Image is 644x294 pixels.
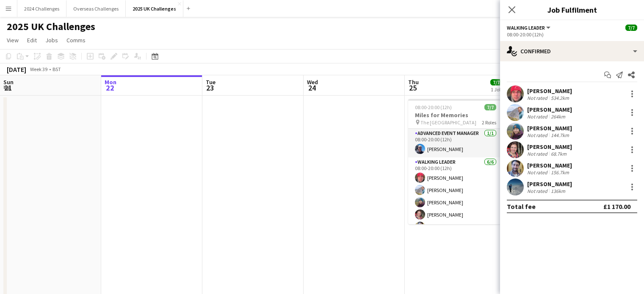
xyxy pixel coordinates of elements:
span: Jobs [45,36,58,44]
div: 136km [549,188,567,194]
span: Week 39 [28,66,49,72]
div: 08:00-20:00 (12h) [507,31,637,38]
div: Confirmed [500,41,644,61]
div: [PERSON_NAME] [527,180,572,188]
app-card-role: Advanced Event Manager1/108:00-20:00 (12h)[PERSON_NAME] [408,129,503,157]
span: 21 [2,83,14,93]
span: Mon [105,78,116,86]
a: Edit [24,35,40,46]
div: Not rated [527,132,549,138]
div: BST [53,66,61,72]
app-job-card: 08:00-20:00 (12h)7/7Miles for Memories The [GEOGRAPHIC_DATA]2 RolesAdvanced Event Manager1/108:00... [408,99,503,224]
span: 7/7 [490,79,502,85]
div: 68.7km [549,151,568,157]
a: View [3,35,22,46]
div: 156.7km [549,169,571,176]
div: 264km [549,113,567,120]
span: 23 [205,83,216,93]
div: £1 170.00 [603,202,630,211]
span: 7/7 [484,104,496,110]
span: View [7,36,19,44]
div: [PERSON_NAME] [527,106,572,113]
div: [PERSON_NAME] [527,143,572,151]
span: 24 [306,83,318,93]
div: [PERSON_NAME] [527,162,572,169]
span: Comms [66,36,86,44]
span: Edit [27,36,37,44]
button: 2024 Challenges [17,0,66,17]
div: [PERSON_NAME] [527,124,572,132]
span: The [GEOGRAPHIC_DATA] [420,119,476,126]
button: 2025 UK Challenges [126,0,183,17]
h3: Miles for Memories [408,111,503,119]
span: 08:00-20:00 (12h) [415,104,452,110]
div: Not rated [527,113,549,120]
div: 144.7km [549,132,571,138]
span: Walking Leader [507,25,545,31]
button: Walking Leader [507,25,552,31]
div: Total fee [507,202,536,211]
span: 2 Roles [482,119,496,126]
div: Not rated [527,169,549,176]
span: 25 [407,83,419,93]
app-card-role: Walking Leader6/608:00-20:00 (12h)[PERSON_NAME][PERSON_NAME][PERSON_NAME][PERSON_NAME][PERSON_NAME] [408,157,503,247]
span: 22 [103,83,116,93]
h3: Job Fulfilment [500,4,644,15]
div: Not rated [527,151,549,157]
h1: 2025 UK Challenges [7,20,95,33]
div: Not rated [527,188,549,194]
span: Sun [3,78,14,86]
div: [PERSON_NAME] [527,87,572,95]
button: Overseas Challenges [66,0,126,17]
span: 7/7 [625,25,637,31]
span: Tue [206,78,216,86]
div: Not rated [527,95,549,101]
a: Comms [63,35,89,46]
span: Wed [307,78,318,86]
a: Jobs [42,35,61,46]
div: 1 Job [491,86,502,93]
span: Thu [408,78,419,86]
div: 534.2km [549,95,571,101]
div: [DATE] [7,65,26,74]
